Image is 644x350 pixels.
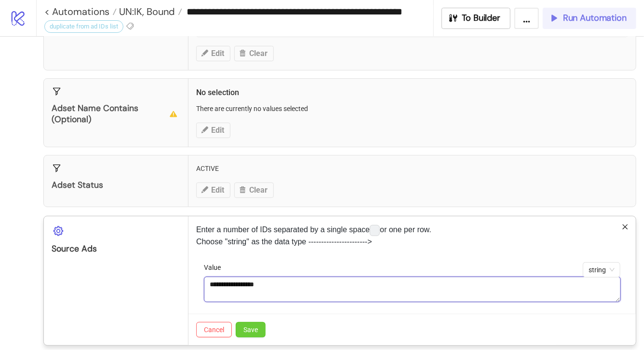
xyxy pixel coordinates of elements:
span: Run Automation [563,13,627,24]
div: duplicate from ad IDs list [44,20,123,33]
p: Enter a number of IDs separated by a single space or one per row. Choose "string" as the data typ... [196,224,628,247]
span: Save [243,326,258,334]
a: UN:IK, Bound [117,7,182,16]
button: ... [514,8,539,29]
button: Save [236,322,266,337]
button: To Builder [442,8,511,29]
textarea: Value [204,277,621,303]
span: close [622,224,629,230]
button: Run Automation [543,8,636,29]
span: UN:IK, Bound [117,5,175,18]
a: < Automations [44,7,117,16]
div: Source Ads [52,243,180,254]
label: Value [204,262,227,273]
span: Cancel [204,326,224,334]
span: To Builder [462,13,501,24]
span: string [589,263,615,277]
button: Cancel [196,322,232,337]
